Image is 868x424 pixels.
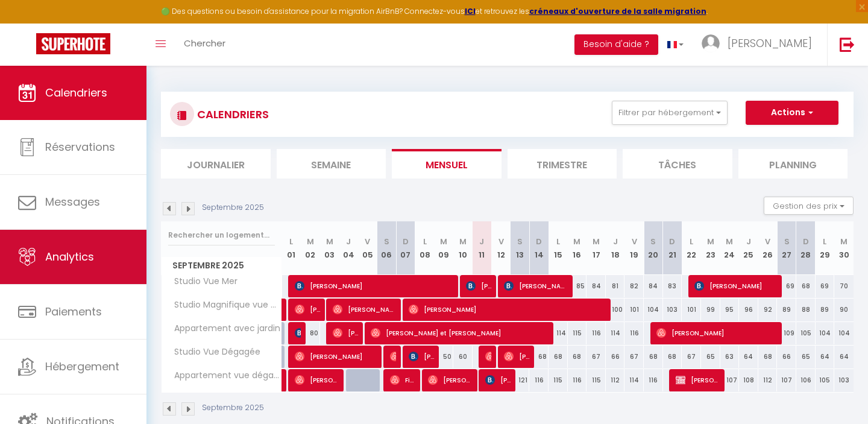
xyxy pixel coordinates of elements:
[511,369,530,391] div: 121
[669,236,675,247] abbr: D
[702,34,720,52] img: ...
[202,202,264,214] p: Septembre 2025
[504,345,530,368] span: [PERSON_NAME]
[834,299,854,321] div: 90
[663,221,682,275] th: 21
[758,299,778,321] div: 92
[529,6,706,16] strong: créneaux d'ouverture de la salle migration
[644,346,663,368] div: 68
[720,221,740,275] th: 24
[549,346,568,368] div: 68
[694,274,778,297] span: [PERSON_NAME]
[796,299,816,321] div: 88
[282,299,288,321] a: [PERSON_NAME] [PERSON_NAME]
[701,346,720,368] div: 65
[568,275,587,297] div: 85
[606,221,625,275] th: 18
[384,236,389,247] abbr: S
[644,369,663,391] div: 116
[624,322,644,344] div: 116
[632,236,637,247] abbr: V
[529,369,549,391] div: 116
[568,221,587,275] th: 16
[777,299,796,321] div: 89
[434,346,453,368] div: 50
[758,346,778,368] div: 68
[726,236,733,247] abbr: M
[758,369,778,391] div: 112
[746,101,838,125] button: Actions
[816,369,835,391] div: 105
[746,236,751,247] abbr: J
[549,322,568,344] div: 114
[720,369,740,391] div: 107
[656,321,779,344] span: [PERSON_NAME]
[326,236,333,247] abbr: M
[606,369,625,391] div: 112
[568,346,587,368] div: 68
[834,221,854,275] th: 30
[650,236,656,247] abbr: S
[365,236,370,247] abbr: V
[175,24,234,66] a: Chercher
[396,221,415,275] th: 07
[676,369,721,391] span: [PERSON_NAME]
[834,369,854,391] div: 103
[606,275,625,297] div: 81
[453,221,473,275] th: 10
[701,299,720,321] div: 99
[371,321,551,344] span: [PERSON_NAME] et [PERSON_NAME]
[295,274,456,297] span: [PERSON_NAME]
[739,221,758,275] th: 25
[587,346,606,368] div: 67
[707,236,714,247] abbr: M
[529,346,549,368] div: 68
[390,345,397,368] span: [PERSON_NAME]
[289,236,293,247] abbr: L
[587,275,606,297] div: 84
[624,346,644,368] div: 67
[777,322,796,344] div: 109
[612,101,728,125] button: Filtrer par hébergement
[644,299,663,321] div: 104
[428,369,473,391] span: [PERSON_NAME]
[587,369,606,391] div: 115
[765,236,770,247] abbr: V
[682,221,701,275] th: 22
[663,299,682,321] div: 103
[282,369,288,392] a: [PERSON_NAME]
[392,149,502,179] li: Mensuel
[45,85,107,100] span: Calendriers
[277,149,386,179] li: Semaine
[529,221,549,275] th: 14
[663,346,682,368] div: 68
[202,402,264,414] p: Septembre 2025
[739,369,758,391] div: 108
[682,346,701,368] div: 67
[644,275,663,297] div: 84
[415,221,435,275] th: 08
[295,369,340,391] span: [PERSON_NAME]
[573,236,580,247] abbr: M
[333,321,359,344] span: [PERSON_NAME]
[796,221,816,275] th: 28
[738,149,848,179] li: Planning
[45,139,115,154] span: Réservations
[295,298,321,321] span: [PERSON_NAME] [PERSON_NAME]
[758,221,778,275] th: 26
[295,345,379,368] span: [PERSON_NAME]
[423,236,427,247] abbr: L
[295,321,301,344] span: [PERSON_NAME]
[623,149,732,179] li: Tâches
[568,369,587,391] div: 116
[764,197,854,215] button: Gestion des prix
[720,299,740,321] div: 95
[163,369,284,382] span: Appartement vue dégagée
[682,299,701,321] div: 101
[473,221,492,275] th: 11
[817,370,859,415] iframe: Chat
[816,275,835,297] div: 69
[784,236,790,247] abbr: S
[377,221,397,275] th: 06
[10,5,46,41] button: Ouvrir le widget de chat LiveChat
